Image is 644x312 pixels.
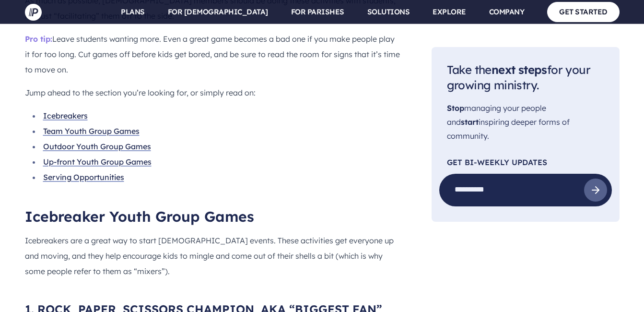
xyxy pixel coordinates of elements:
[43,157,152,167] a: Up-front Youth Group Games
[447,102,604,143] p: managing your people and inspiring deeper forms of community.
[43,111,88,120] a: Icebreakers
[447,62,590,93] span: Take the for your growing ministry.
[43,126,140,136] a: Team Youth Group Games
[43,172,124,182] a: Serving Opportunities
[461,117,479,127] span: start
[25,34,52,44] span: Pro tip:
[43,142,151,151] a: Outdoor Youth Group Games
[492,62,547,77] span: next steps
[447,158,604,166] p: Get Bi-Weekly Updates
[25,85,401,100] p: Jump ahead to the section you’re looking for, or simply read on:
[447,104,464,113] span: Stop
[25,233,401,279] p: Icebreakers are a great way to start [DEMOGRAPHIC_DATA] events. These activities get everyone up ...
[25,31,401,77] p: Leave students wanting more. Even a great game becomes a bad one if you make people play it for t...
[547,2,620,22] a: GET STARTED
[25,208,401,225] h2: Icebreaker Youth Group Games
